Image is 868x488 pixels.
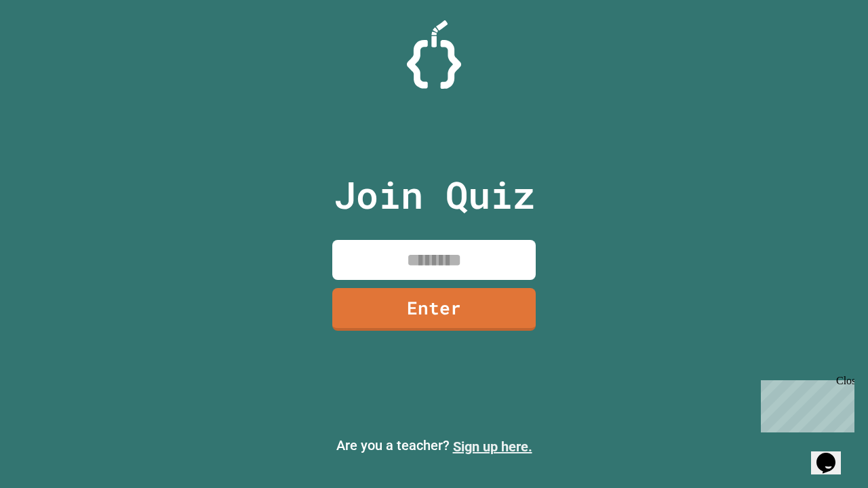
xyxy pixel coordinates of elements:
p: Are you a teacher? [11,435,857,457]
p: Join Quiz [334,167,535,223]
iframe: chat widget [755,375,854,432]
iframe: chat widget [811,434,854,474]
div: Chat with us now!Close [5,5,94,86]
img: Logo.svg [407,20,461,89]
a: Sign up here. [453,439,532,455]
a: Enter [332,288,536,331]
